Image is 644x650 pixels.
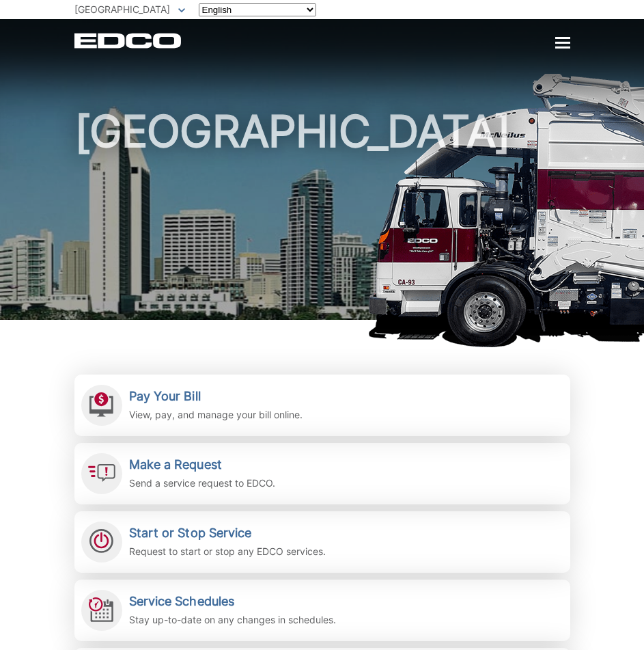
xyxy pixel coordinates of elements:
[129,476,275,491] p: Send a service request to EDCO.
[129,389,303,404] h2: Pay Your Bill
[199,3,316,16] select: Select a language
[129,594,336,609] h2: Service Schedules
[74,109,570,326] h1: [GEOGRAPHIC_DATA]
[129,457,275,472] h2: Make a Request
[74,375,570,436] a: Pay Your Bill View, pay, and manage your bill online.
[129,407,303,422] p: View, pay, and manage your bill online.
[74,33,183,49] a: EDCD logo. Return to the homepage.
[74,443,570,504] a: Make a Request Send a service request to EDCO.
[129,526,326,541] h2: Start or Stop Service
[129,612,336,627] p: Stay up-to-date on any changes in schedules.
[129,544,326,559] p: Request to start or stop any EDCO services.
[74,580,570,641] a: Service Schedules Stay up-to-date on any changes in schedules.
[74,3,170,15] span: [GEOGRAPHIC_DATA]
